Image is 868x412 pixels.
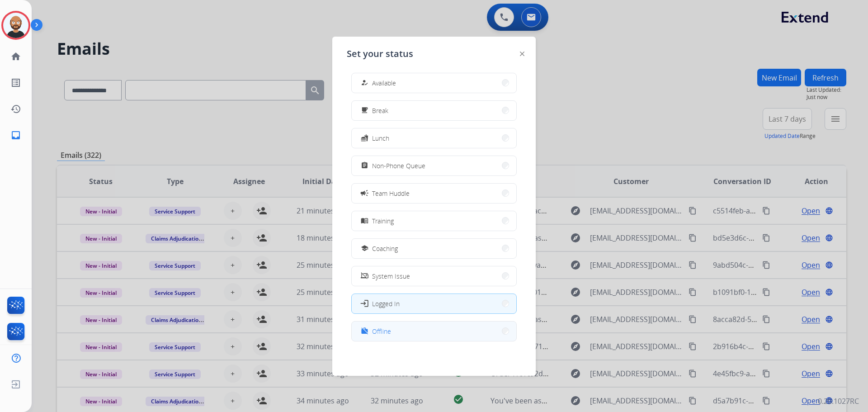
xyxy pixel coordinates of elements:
button: Team Huddle [352,184,516,203]
button: System Issue [352,266,516,286]
span: Coaching [372,244,398,253]
span: Lunch [372,133,389,143]
span: Offline [372,327,391,336]
button: Training [352,211,516,231]
span: Available [372,78,396,88]
button: Coaching [352,239,516,258]
mat-icon: history [10,104,21,114]
button: Available [352,73,516,93]
mat-icon: inbox [10,130,21,141]
mat-icon: assignment [361,162,368,170]
button: Non-Phone Queue [352,156,516,175]
button: Break [352,101,516,120]
span: Training [372,216,394,226]
mat-icon: list_alt [10,77,21,88]
img: close-button [520,52,524,56]
img: avatar [3,13,28,38]
span: Break [372,106,388,115]
mat-icon: menu_book [361,217,368,225]
mat-icon: fastfood [361,134,368,142]
mat-icon: login [360,299,369,308]
span: Set your status [347,47,413,60]
mat-icon: free_breakfast [361,107,368,114]
button: Logged In [352,294,516,313]
span: System Issue [372,271,410,281]
mat-icon: work_off [361,327,368,335]
span: Team Huddle [372,189,410,198]
span: Logged In [372,299,400,308]
button: Lunch [352,128,516,148]
mat-icon: how_to_reg [361,79,368,87]
mat-icon: campaign [360,189,369,198]
mat-icon: school [361,245,368,252]
mat-icon: phonelink_off [361,272,368,280]
button: Offline [352,322,516,341]
p: 0.20.1027RC [818,396,859,407]
span: Non-Phone Queue [372,161,425,170]
mat-icon: home [10,51,21,62]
